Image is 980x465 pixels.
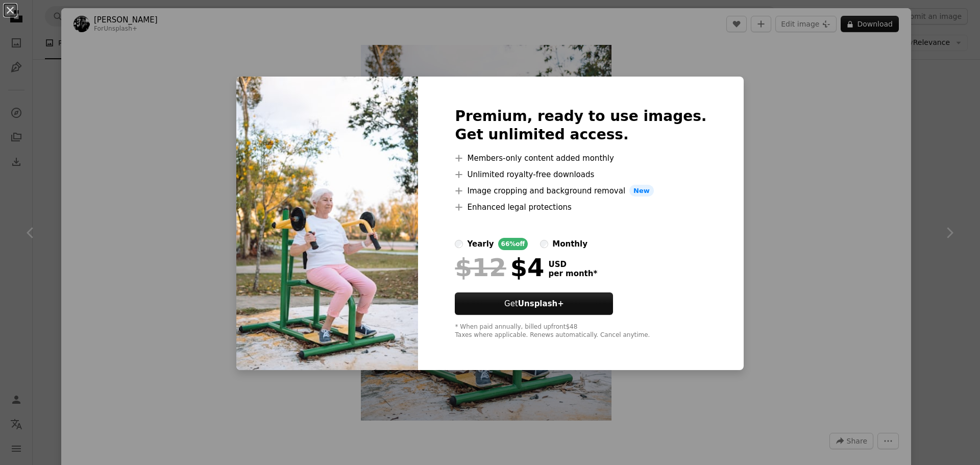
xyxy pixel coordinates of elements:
[455,254,506,281] span: $12
[467,238,494,250] div: yearly
[540,240,548,248] input: monthly
[455,152,706,164] li: Members-only content added monthly
[455,292,613,315] button: GetUnsplash+
[455,201,706,213] li: Enhanced legal protections
[629,185,654,197] span: New
[455,254,544,281] div: $4
[455,240,463,248] input: yearly66%off
[236,77,418,371] img: premium_photo-1675780423490-7e7198b36124
[548,269,597,278] span: per month *
[518,299,564,308] strong: Unsplash+
[455,168,706,181] li: Unlimited royalty-free downloads
[455,323,706,339] div: * When paid annually, billed upfront $48 Taxes where applicable. Renews automatically. Cancel any...
[552,238,587,250] div: monthly
[498,238,528,250] div: 66% off
[455,185,706,197] li: Image cropping and background removal
[455,107,706,144] h2: Premium, ready to use images. Get unlimited access.
[548,260,597,269] span: USD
